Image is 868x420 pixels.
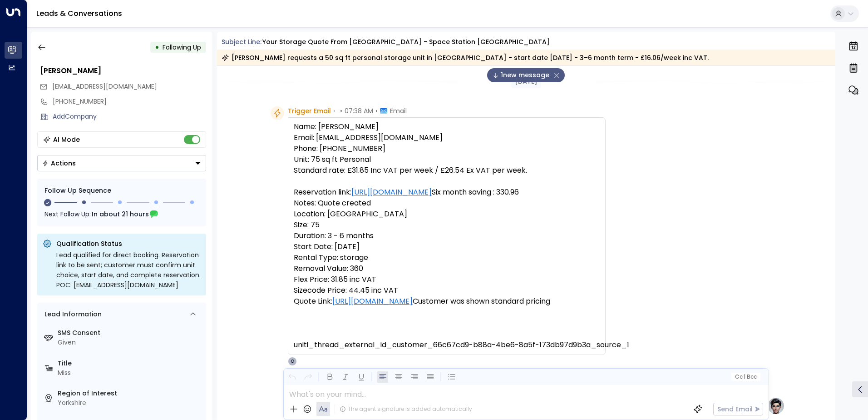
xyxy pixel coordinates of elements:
[155,39,159,55] div: •
[52,82,157,91] span: [EMAIL_ADDRESS][DOMAIN_NAME]
[288,357,297,366] div: O
[294,121,600,350] pre: Name: [PERSON_NAME] Email: [EMAIL_ADDRESS][DOMAIN_NAME] Phone: [PHONE_NUMBER] Unit: 75 sq ft Pers...
[44,186,199,195] div: Follow Up Sequence
[52,82,157,91] span: celinemotta23@gmail.com
[36,8,122,19] a: Leads & Conversations
[302,371,314,383] button: Redo
[731,373,760,381] button: Cc|Bcc
[375,106,378,115] span: •
[332,296,413,307] a: [URL][DOMAIN_NAME]
[58,338,202,347] div: Given
[56,239,201,248] p: Qualification Status
[58,328,202,338] label: SMS Consent
[288,106,331,115] span: Trigger Email
[340,106,342,115] span: •
[58,368,202,378] div: Miss
[222,37,261,46] span: Subject Line:
[58,398,202,408] div: Yorkshire
[41,310,102,319] div: Lead Information
[58,389,202,398] label: Region of Interest
[37,155,206,171] div: Button group with a nested menu
[44,209,199,219] div: Next Follow Up:
[58,359,202,368] label: Title
[53,97,206,106] div: [PHONE_NUMBER]
[37,155,206,171] button: Actions
[340,405,472,413] div: The agent signature is added automatically
[286,371,298,383] button: Undo
[53,112,206,121] div: AddCompany
[735,374,756,380] span: Cc Bcc
[92,209,149,219] span: In about 21 hours
[351,187,432,198] a: [URL][DOMAIN_NAME]
[56,250,201,290] div: Lead qualified for direct booking. Reservation link to be sent; customer must confirm unit choice...
[767,397,785,415] img: profile-logo.png
[42,159,76,167] div: Actions
[493,70,549,80] span: 1 new message
[163,43,201,52] span: Following Up
[262,37,550,47] div: Your storage quote from [GEOGRAPHIC_DATA] - Space Station [GEOGRAPHIC_DATA]
[487,68,565,82] div: 1new message
[53,135,80,144] div: AI Mode
[222,53,709,62] div: [PERSON_NAME] requests a 50 sq ft personal storage unit in [GEOGRAPHIC_DATA] - start date [DATE] ...
[390,106,407,115] span: Email
[40,65,206,76] div: [PERSON_NAME]
[345,106,373,115] span: 07:38 AM
[744,374,745,380] span: |
[333,106,335,115] span: •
